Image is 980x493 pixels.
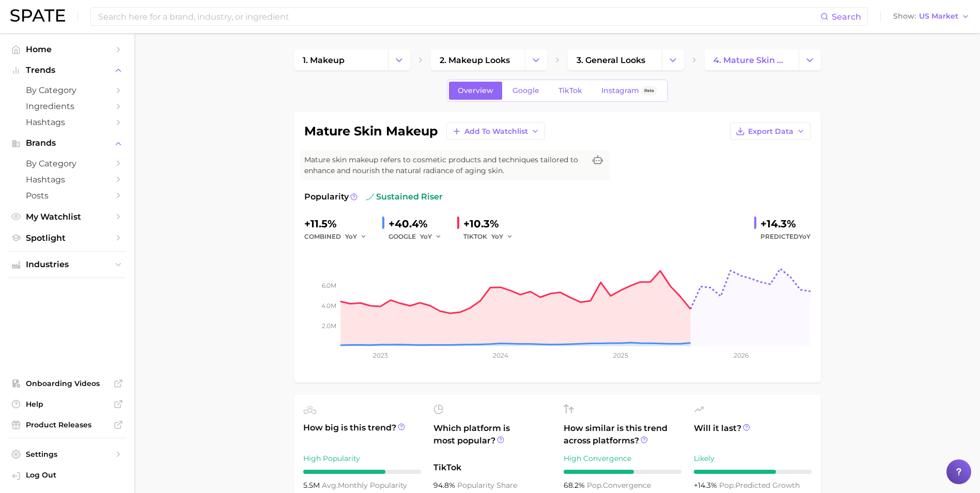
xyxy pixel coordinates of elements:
a: Help [8,396,126,412]
span: YoY [420,232,432,241]
button: ShowUS Market [891,10,972,23]
button: Change Category [525,50,547,70]
span: Ingredients [26,101,108,111]
span: Settings [26,450,108,459]
span: 4. mature skin makeup [713,55,790,65]
div: +14.3% [760,215,811,232]
div: combined [304,230,374,243]
span: Hashtags [26,117,108,127]
a: by Category [8,156,126,172]
abbr: popularity index [587,481,603,490]
tspan: 2023 [373,351,388,359]
div: High Popularity [303,452,421,465]
button: YoY [345,230,367,243]
span: 5.5m [303,481,322,490]
a: InstagramBeta [593,82,666,100]
a: 4. mature skin makeup [705,50,799,70]
div: 7 / 10 [303,470,421,474]
span: popularity share [457,481,517,490]
abbr: average [322,481,338,490]
tspan: 2026 [733,351,748,359]
span: Instagram [601,86,639,95]
span: Google [512,86,539,95]
span: Predicted [760,230,811,243]
img: sustained riser [366,193,374,201]
button: Change Category [662,50,684,70]
span: Home [26,44,108,54]
button: YoY [420,230,442,243]
span: Add to Watchlist [464,127,528,136]
span: Beta [644,86,654,95]
span: YoY [345,232,357,241]
a: TikTok [550,82,591,100]
span: Log Out [26,470,118,480]
span: monthly popularity [322,481,407,490]
span: Overview [458,86,493,95]
button: YoY [491,230,514,243]
span: TikTok [433,461,551,474]
div: +11.5% [304,215,374,232]
button: Export Data [730,122,811,140]
button: Change Category [388,50,410,70]
a: Hashtags [8,172,126,188]
input: Search here for a brand, industry, or ingredient [97,8,820,25]
span: My Watchlist [26,212,108,222]
span: Product Releases [26,420,108,429]
span: YoY [799,233,811,240]
a: 2. makeup looks [431,50,525,70]
a: Posts [8,188,126,204]
button: Add to Watchlist [446,122,545,140]
span: Search [832,12,861,22]
span: +14.3% [694,481,719,490]
a: 3. general looks [568,50,662,70]
div: 6 / 10 [564,470,681,474]
span: YoY [491,232,503,241]
span: Show [893,13,916,19]
span: 68.2% [564,481,587,490]
span: Which platform is most popular? [433,422,551,456]
a: Hashtags [8,114,126,130]
div: GOOGLE [388,230,449,243]
span: Mature skin makeup refers to cosmetic products and techniques tailored to enhance and nourish the... [304,155,585,176]
abbr: popularity index [719,481,735,490]
a: Home [8,41,126,57]
span: Will it last? [694,422,812,447]
span: Popularity [304,191,349,203]
tspan: 2024 [492,351,508,359]
div: +10.3% [463,215,520,232]
span: 3. general looks [577,55,645,65]
div: Likely [694,452,812,465]
button: Trends [8,63,126,78]
span: Help [26,399,108,409]
span: by Category [26,85,108,95]
span: Spotlight [26,233,108,243]
span: predicted growth [719,481,800,490]
button: Brands [8,135,126,151]
button: Change Category [799,50,821,70]
span: Export Data [748,127,794,136]
span: Onboarding Videos [26,379,108,388]
a: Ingredients [8,98,126,114]
a: Google [504,82,548,100]
span: How big is this trend? [303,422,421,447]
a: Log out. Currently logged in with e-mail CSnow@ulta.com. [8,467,126,485]
a: Product Releases [8,417,126,433]
div: 7 / 10 [694,470,812,474]
span: 2. makeup looks [440,55,510,65]
div: +40.4% [388,215,449,232]
a: Onboarding Videos [8,376,126,391]
h1: mature skin makeup [304,125,438,137]
a: by Category [8,82,126,98]
div: High Convergence [564,452,681,465]
span: Hashtags [26,175,108,184]
a: 1. makeup [294,50,388,70]
a: Settings [8,446,126,462]
a: Overview [449,82,502,100]
span: 1. makeup [303,55,345,65]
button: Industries [8,257,126,272]
div: TIKTOK [463,230,520,243]
span: sustained riser [366,191,443,203]
tspan: 2025 [613,351,628,359]
span: Posts [26,191,108,201]
span: TikTok [558,86,582,95]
